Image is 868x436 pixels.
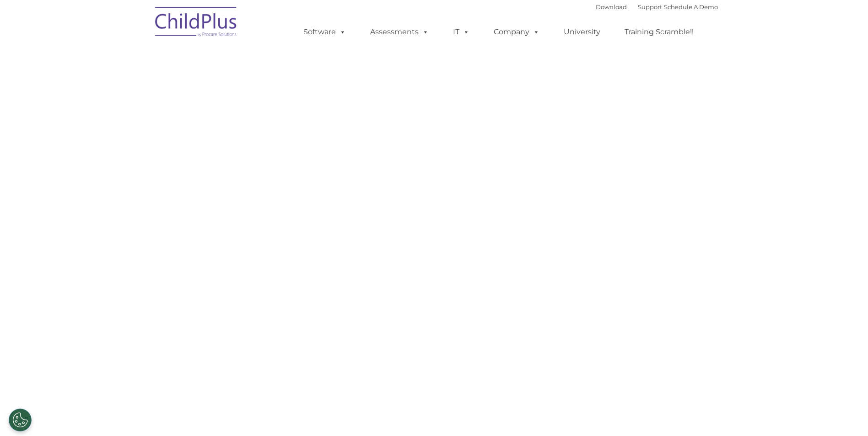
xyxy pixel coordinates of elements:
button: Cookies Settings [9,409,32,431]
a: Schedule A Demo [664,3,718,11]
a: Company [485,23,549,41]
font: | [596,3,718,11]
img: ChildPlus by Procare Solutions [151,0,242,46]
a: Assessments [361,23,438,41]
a: Software [294,23,355,41]
a: IT [444,23,479,41]
a: Download [596,3,627,11]
a: University [555,23,609,41]
a: Support [638,3,662,11]
a: Training Scramble!! [615,23,703,41]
